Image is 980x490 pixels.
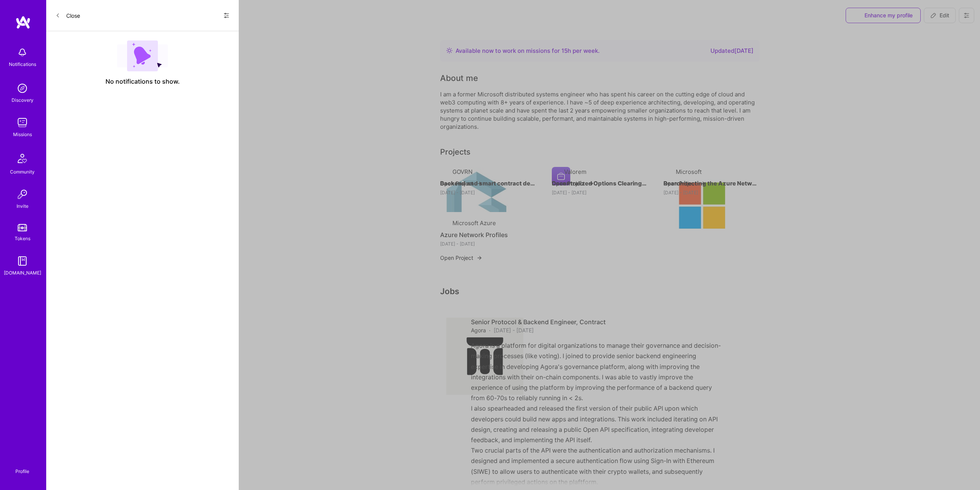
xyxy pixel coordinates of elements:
div: Tokens [15,234,30,242]
div: Discovery [12,96,34,104]
img: Community [13,149,32,168]
div: [DOMAIN_NAME] [4,269,41,277]
div: Community [10,168,35,176]
img: empty [117,40,168,71]
img: logo [15,15,31,29]
div: Notifications [9,60,36,68]
img: guide book [15,253,30,269]
span: No notifications to show. [106,77,180,86]
button: Close [55,9,80,22]
img: tokens [18,224,27,231]
img: teamwork [15,115,30,130]
div: Missions [13,130,32,138]
img: discovery [15,81,30,96]
img: bell [15,45,30,60]
div: Invite [17,202,28,210]
img: Invite [15,187,30,202]
div: Profile [15,467,29,475]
